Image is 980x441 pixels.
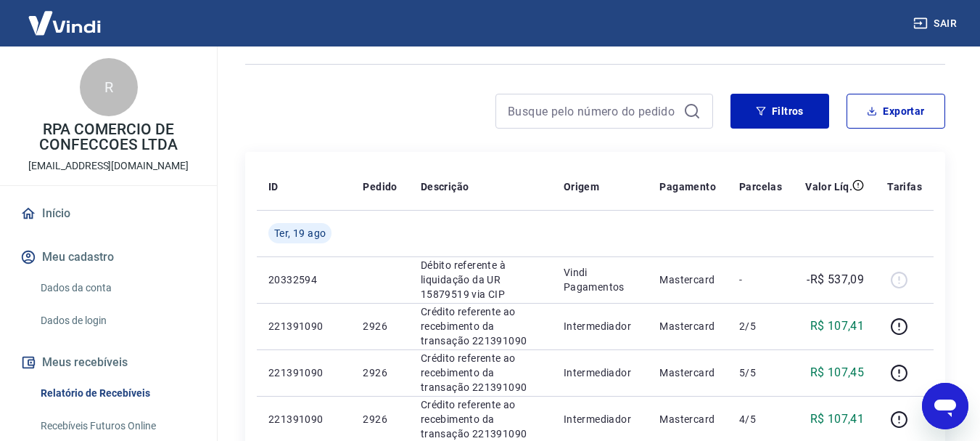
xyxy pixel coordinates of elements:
[564,412,637,426] p: Intermediador
[17,1,112,45] img: Vindi
[739,412,782,426] p: 4/5
[847,94,945,129] button: Exportar
[564,265,637,294] p: Vindi Pagamentos
[17,347,199,379] button: Meus recebíveis
[363,412,397,426] p: 2926
[810,317,865,335] p: R$ 107,41
[421,351,540,395] p: Crédito referente ao recebimento da transação 221391090
[268,319,339,333] p: 221391090
[659,272,716,287] p: Mastercard
[35,411,199,441] a: Recebíveis Futuros Online
[363,319,397,333] p: 2926
[659,179,716,194] p: Pagamento
[363,179,397,194] p: Pedido
[739,319,782,333] p: 2/5
[421,179,469,194] p: Descrição
[274,226,326,240] span: Ter, 19 ago
[922,383,968,429] iframe: Botão para abrir a janela de mensagens
[12,122,205,153] p: RPA COMERCIO DE CONFECCOES LTDA
[807,271,864,288] p: -R$ 537,09
[17,198,199,230] a: Início
[810,410,865,428] p: R$ 107,41
[421,397,540,441] p: Crédito referente ao recebimento da transação 221391090
[564,179,599,194] p: Origem
[659,412,716,426] p: Mastercard
[810,364,865,381] p: R$ 107,45
[35,273,199,303] a: Dados da conta
[421,304,540,348] p: Crédito referente ao recebimento da transação 221391090
[910,10,963,37] button: Sair
[739,365,782,380] p: 5/5
[268,179,279,194] p: ID
[268,365,339,380] p: 221391090
[17,241,199,273] button: Meu cadastro
[730,94,829,129] button: Filtros
[805,179,852,194] p: Valor Líq.
[659,319,716,333] p: Mastercard
[887,179,922,194] p: Tarifas
[739,272,782,287] p: -
[508,100,678,122] input: Busque pelo número do pedido
[363,365,397,380] p: 2926
[28,158,189,174] p: [EMAIL_ADDRESS][DOMAIN_NAME]
[35,306,199,336] a: Dados de login
[564,319,637,333] p: Intermediador
[80,58,138,116] div: R
[268,272,339,287] p: 20332594
[739,179,782,194] p: Parcelas
[268,412,339,426] p: 221391090
[35,379,199,408] a: Relatório de Recebíveis
[659,365,716,380] p: Mastercard
[421,258,540,302] p: Débito referente à liquidação da UR 15879519 via CIP
[564,365,637,380] p: Intermediador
